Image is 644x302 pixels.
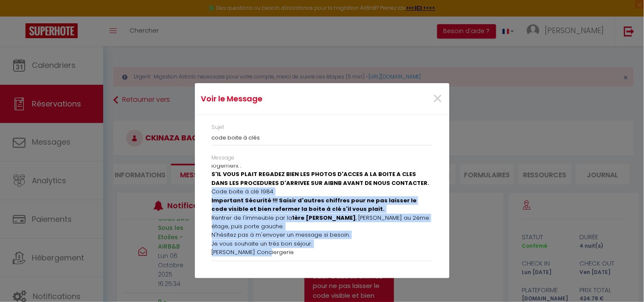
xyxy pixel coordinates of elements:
label: Sujet [212,123,225,131]
p: Je vous souhaite un très bon séjour. [212,240,433,248]
p: Code boite à clé 1984 [212,187,433,196]
strong: 1ère [PERSON_NAME] [292,214,356,222]
p: Rentrer de l'immeuble par la , [PERSON_NAME] au 2ème étage, puis porte gauche. [212,214,433,231]
h3: code boite à clés [212,134,433,141]
label: Message [212,154,235,162]
p: [PERSON_NAME] Conciergerie [212,248,433,257]
button: Close [433,90,443,108]
h4: Voir le Message [201,93,359,105]
b: S'IL VOUS PLAIT REGADEZ BIEN LES PHOTOS D'ACCES A LA BOITE A CLES DANS LES PROCEDURES D'ARRIVEE S... [212,170,430,187]
span: × [433,86,443,112]
p: N'hésitez pas à m'envoyer un message si besoin. [212,231,433,239]
b: Important Sécurité !!! Saisir d'autres chiffres pour ne pas laisser le code visible et bien refer... [212,196,417,213]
